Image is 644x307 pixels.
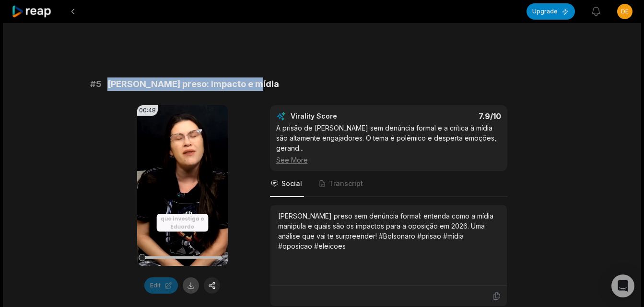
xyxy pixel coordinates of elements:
[276,155,501,165] div: See More
[137,105,228,266] video: Your browser does not support mp4 format.
[270,171,507,197] nav: Tabs
[278,211,499,251] div: [PERSON_NAME] preso sem denúncia formal: entenda como a mídia manipula e quais são os impactos pa...
[291,111,394,121] div: Virality Score
[281,179,302,188] span: Social
[527,3,575,20] button: Upgrade
[276,123,501,165] div: A prisão de [PERSON_NAME] sem denúncia formal e a crítica à mídia são altamente engajadores. O te...
[144,277,178,294] button: Edit
[90,77,102,91] span: # 5
[107,77,279,91] span: [PERSON_NAME] preso: impacto e mídia
[329,179,363,188] span: Transcript
[398,111,501,121] div: 7.9 /10
[611,274,634,297] div: Open Intercom Messenger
